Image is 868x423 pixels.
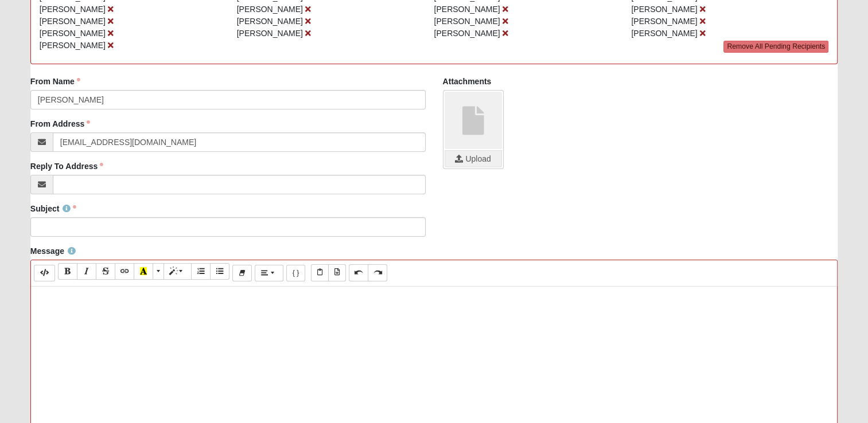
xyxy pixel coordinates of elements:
button: Code Editor [34,265,55,281]
button: Unordered list (CTRL+SHIFT+NUM7) [210,263,229,280]
button: Bold (CTRL+B) [58,263,77,280]
span: [PERSON_NAME] [434,29,500,38]
button: Paste Text [311,264,329,281]
label: From Address [30,118,90,130]
button: Ordered list (CTRL+SHIFT+NUM8) [191,263,211,280]
button: Remove Font Style (CTRL+\) [232,265,252,281]
span: [PERSON_NAME] [631,29,697,38]
span: [PERSON_NAME] [631,17,697,26]
button: Recent Color [134,263,153,280]
label: From Name [30,76,80,87]
button: Italic (CTRL+I) [77,263,96,280]
span: [PERSON_NAME] [40,5,106,14]
label: Subject [30,203,77,214]
label: Message [30,245,76,257]
label: Attachments [443,76,492,87]
button: Redo (CTRL+Y) [368,264,387,281]
button: Link (CTRL+K) [115,263,134,280]
span: [PERSON_NAME] [40,41,106,50]
button: Style [164,263,192,280]
span: [PERSON_NAME] [237,29,303,38]
button: More Color [153,263,164,280]
span: [PERSON_NAME] [434,5,500,14]
button: Paragraph [255,265,283,281]
button: Strikethrough (CTRL+SHIFT+S) [96,263,115,280]
a: Remove All Pending Recipients [723,41,828,53]
span: [PERSON_NAME] [40,29,106,38]
label: Reply To Address [30,160,103,172]
span: [PERSON_NAME] [434,17,500,26]
span: [PERSON_NAME] [631,5,697,14]
span: [PERSON_NAME] [237,5,303,14]
button: Undo (CTRL+Z) [349,264,368,281]
button: Merge Field [286,265,306,281]
span: [PERSON_NAME] [237,17,303,26]
span: [PERSON_NAME] [40,17,106,26]
button: Paste from Word [328,264,346,281]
